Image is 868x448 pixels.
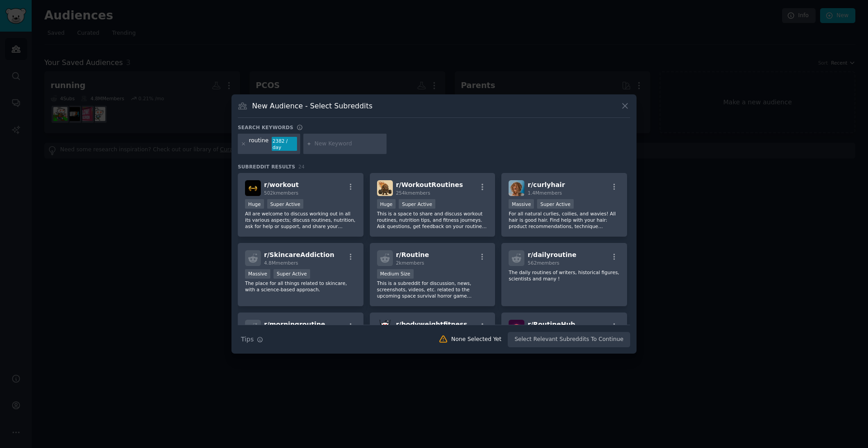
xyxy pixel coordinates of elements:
[528,190,562,196] span: 1.4M members
[528,321,575,328] span: r/ RoutineHub
[272,137,297,151] div: 2382 / day
[245,280,356,293] p: The place for all things related to skincare, with a science-based approach.
[245,180,261,196] img: workout
[238,331,266,347] button: Tips
[528,181,565,188] span: r/ curlyhair
[267,199,304,209] div: Super Active
[264,190,298,196] span: 502k members
[396,321,467,328] span: r/ bodyweightfitness
[298,164,305,169] span: 24
[509,210,620,229] p: For all natural curlies, coilies, and wavies! All hair is good hair. Find help with your hair: pr...
[377,199,396,209] div: Huge
[509,320,524,336] img: RoutineHub
[245,210,356,229] p: All are welcome to discuss working out in all its various aspects; discuss routines, nutrition, a...
[377,269,414,279] div: Medium Size
[509,180,524,196] img: curlyhair
[396,181,463,188] span: r/ WorkoutRoutines
[241,335,254,344] span: Tips
[399,199,435,209] div: Super Active
[238,163,295,170] span: Subreddit Results
[245,199,264,209] div: Huge
[264,260,298,266] span: 4.8M members
[396,251,429,258] span: r/ Routine
[509,269,620,282] p: The daily routines of writers, historical figures, scientists and many !
[264,321,325,328] span: r/ morningroutine
[537,199,574,209] div: Super Active
[396,190,430,196] span: 254k members
[315,140,383,148] input: New Keyword
[245,269,270,279] div: Massive
[451,336,501,344] div: None Selected Yet
[264,181,299,188] span: r/ workout
[252,101,373,111] h3: New Audience - Select Subreddits
[274,269,310,279] div: Super Active
[249,137,269,151] div: routine
[377,210,488,229] p: This is a space to share and discuss workout routines, nutrition tips, and fitness journeys. Ask ...
[264,251,334,258] span: r/ SkincareAddiction
[509,199,534,209] div: Massive
[377,180,393,196] img: WorkoutRoutines
[238,124,293,131] h3: Search keywords
[528,260,559,266] span: 562 members
[396,260,425,266] span: 2k members
[528,251,576,258] span: r/ dailyroutine
[377,320,393,336] img: bodyweightfitness
[377,280,488,299] p: This is a subreddit for discussion, news, screenshots, videos, etc. related to the upcoming space...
